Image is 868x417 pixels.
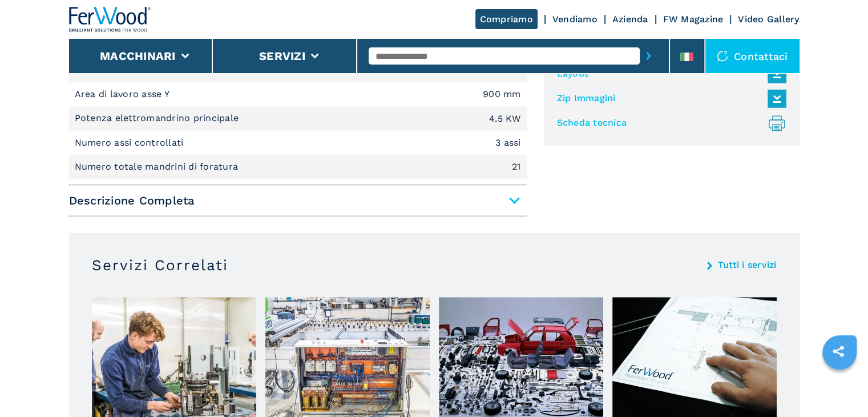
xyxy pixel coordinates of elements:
a: Video Gallery [738,14,799,25]
span: Descrizione Completa [69,190,527,211]
button: submit-button [640,43,657,69]
h3: Servizi Correlati [92,256,228,274]
a: Tutti i servizi [718,260,777,270]
button: Macchinari [100,49,176,63]
a: Compriamo [475,9,538,29]
a: Layout [557,65,781,83]
iframe: Chat [819,366,859,408]
em: 3200 mm [478,66,521,75]
p: Potenza elettromandrino principale [75,112,242,125]
a: Zip Immagini [557,89,781,108]
a: Azienda [612,14,648,25]
a: FW Magazine [663,14,724,25]
p: Numero assi controllati [75,137,187,149]
button: Servizi [259,49,305,63]
a: Scheda tecnica [557,114,781,133]
img: Ferwood [69,7,151,32]
em: 900 mm [483,90,521,99]
p: Numero totale mandrini di foratura [75,161,241,173]
p: Area di lavoro asse Y [75,88,173,101]
em: 4.5 KW [489,114,521,123]
div: Descrizione Breve [69,58,527,179]
div: Contattaci [705,39,800,73]
a: sharethis [824,337,853,366]
a: Vendiamo [552,14,597,25]
em: 3 assi [495,138,521,147]
em: 21 [512,162,521,171]
img: Contattaci [717,50,728,62]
